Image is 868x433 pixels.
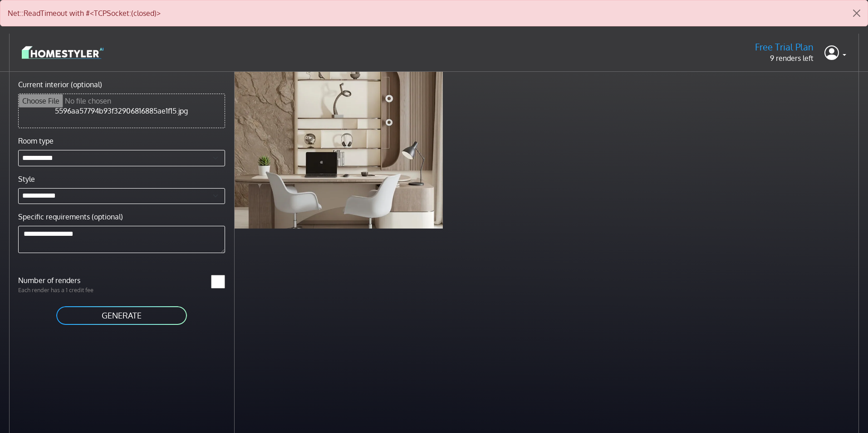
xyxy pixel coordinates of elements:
[55,305,188,326] button: GENERATE
[22,45,103,60] img: logo-3de290ba35641baa71223ecac5eacb59cb85b4c7fdf211dc9aaecaaee71ea2f8.svg
[13,286,122,294] p: Each render has a 1 credit fee
[13,275,122,286] label: Number of renders
[755,53,814,64] p: 9 renders left
[18,135,54,146] label: Room type
[18,174,35,184] label: Style
[18,79,102,90] label: Current interior (optional)
[18,211,123,222] label: Specific requirements (optional)
[755,41,814,53] h5: Free Trial Plan
[846,0,868,26] button: Close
